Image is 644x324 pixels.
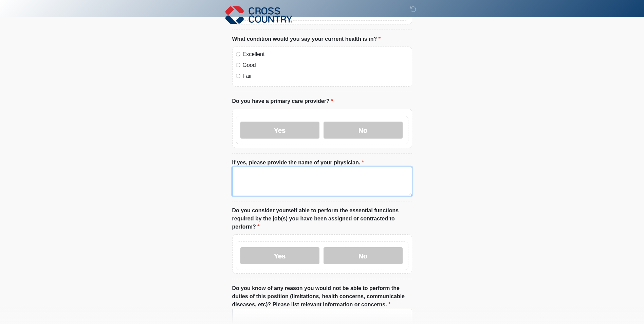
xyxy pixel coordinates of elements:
label: Do you know of any reason you would not be able to perform the duties of this position (limitatio... [232,284,412,309]
label: Excellent [243,50,408,58]
label: If yes, please provide the name of your physician. [232,159,364,167]
input: Good [236,63,240,67]
label: Do you consider yourself able to perform the essential functions required by the job(s) you have ... [232,206,412,231]
img: Cross Country Logo [225,5,293,25]
input: Excellent [236,52,240,56]
input: Fair [236,74,240,78]
label: Yes [240,247,319,264]
label: Yes [240,122,319,139]
label: What condition would you say your current health is in? [232,35,381,43]
label: Do you have a primary care provider? [232,97,333,105]
label: Good [243,61,408,69]
label: Fair [243,72,408,80]
label: No [324,247,403,264]
label: No [324,122,403,139]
